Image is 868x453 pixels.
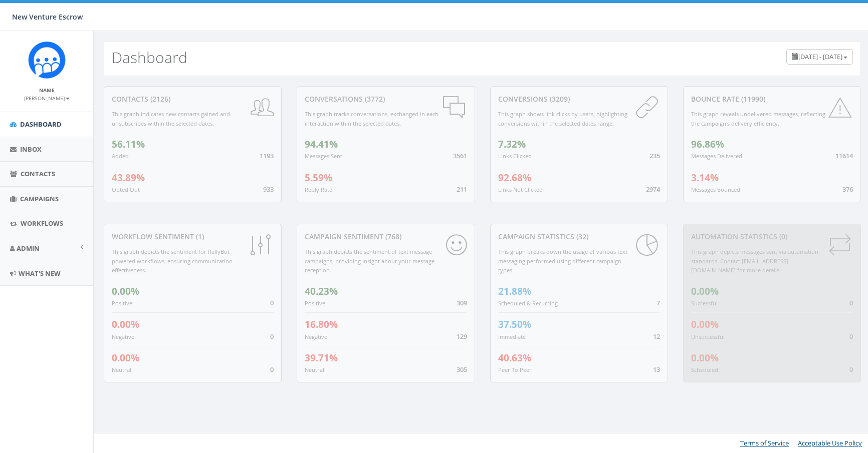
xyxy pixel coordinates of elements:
[383,232,401,241] span: (768)
[498,318,531,331] span: 37.50%
[498,94,660,104] div: conversions
[20,120,62,129] span: Dashboard
[498,186,543,193] small: Links Not Clicked
[691,318,719,331] span: 0.00%
[12,12,83,22] span: New Venture Escrow
[457,298,467,307] span: 309
[657,298,660,307] span: 7
[849,298,853,307] span: 0
[39,87,55,94] small: Name
[691,366,718,373] small: Scheduled
[691,232,853,242] div: Automation Statistics
[112,171,145,184] span: 43.89%
[691,110,825,127] small: This graph reveals undelivered messages, reflecting the campaign's delivery efficiency.
[21,219,63,228] span: Workflows
[498,285,531,298] span: 21.88%
[260,151,274,160] span: 1193
[739,94,765,104] span: (11990)
[270,298,274,307] span: 0
[691,94,853,104] div: Bounce Rate
[498,110,627,127] small: This graph shows link clicks by users, highlighting conversions within the selected dates range.
[691,186,740,193] small: Messages Bounced
[691,299,718,307] small: Successful
[498,366,532,373] small: Peer To Peer
[112,351,139,364] span: 0.00%
[305,299,325,307] small: Positive
[112,152,129,160] small: Added
[112,110,230,127] small: This graph indicates new contacts gained and unsubscribes within the selected dates.
[112,232,274,242] div: Workflow Sentiment
[498,152,532,160] small: Links Clicked
[112,94,274,104] div: contacts
[305,186,332,193] small: Reply Rate
[457,332,467,341] span: 129
[20,145,42,154] span: Inbox
[305,232,467,242] div: Campaign Sentiment
[305,171,332,184] span: 5.59%
[112,299,132,307] small: Positive
[777,232,787,241] span: (0)
[305,366,324,373] small: Neutral
[498,248,627,274] small: This graph breaks down the usage of various text messaging performed using different campaign types.
[691,152,742,160] small: Messages Delivered
[691,351,719,364] span: 0.00%
[574,232,588,241] span: (32)
[691,248,818,274] small: This graph depicts messages sent via automation standards. Contact [EMAIL_ADDRESS][DOMAIN_NAME] f...
[691,138,724,151] span: 96.86%
[24,95,70,102] small: [PERSON_NAME]
[305,138,338,151] span: 94.41%
[457,365,467,374] span: 305
[849,332,853,341] span: 0
[453,151,467,160] span: 3561
[148,94,170,104] span: (2126)
[305,110,439,127] small: This graph tracks conversations, exchanged in each interaction within the selected dates.
[498,171,531,184] span: 92.68%
[653,365,660,374] span: 13
[112,138,145,151] span: 56.11%
[112,248,233,274] small: This graph depicts the sentiment for RallyBot-powered workflows, ensuring communication effective...
[20,194,59,203] span: Campaigns
[112,49,187,66] h2: Dashboard
[548,94,570,104] span: (3209)
[112,333,134,340] small: Negative
[24,93,70,102] a: [PERSON_NAME]
[305,248,435,274] small: This graph depicts the sentiment of text message campaigns, providing insight about your message ...
[112,318,139,331] span: 0.00%
[21,169,55,178] span: Contacts
[19,269,61,278] span: What's New
[798,52,842,61] span: [DATE] - [DATE]
[457,185,467,194] span: 211
[112,366,131,373] small: Neutral
[305,318,338,331] span: 16.80%
[498,351,531,364] span: 40.63%
[270,332,274,341] span: 0
[835,151,853,160] span: 11614
[798,438,862,447] a: Acceptable Use Policy
[740,438,789,447] a: Terms of Service
[305,333,327,340] small: Negative
[305,351,338,364] span: 39.71%
[498,299,558,307] small: Scheduled & Recurring
[691,285,719,298] span: 0.00%
[646,185,660,194] span: 2974
[112,186,140,193] small: Opted Out
[112,285,139,298] span: 0.00%
[498,333,526,340] small: Immediate
[17,244,40,253] span: Admin
[263,185,274,194] span: 933
[498,232,660,242] div: Campaign Statistics
[270,365,274,374] span: 0
[28,41,66,79] img: Rally_Corp_Icon_1.png
[194,232,204,241] span: (1)
[849,365,853,374] span: 0
[691,333,725,340] small: Unsuccessful
[305,285,338,298] span: 40.23%
[649,151,660,160] span: 235
[305,152,342,160] small: Messages Sent
[653,332,660,341] span: 12
[363,94,385,104] span: (3772)
[691,171,719,184] span: 3.14%
[305,94,467,104] div: conversations
[842,185,853,194] span: 376
[498,138,526,151] span: 7.32%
